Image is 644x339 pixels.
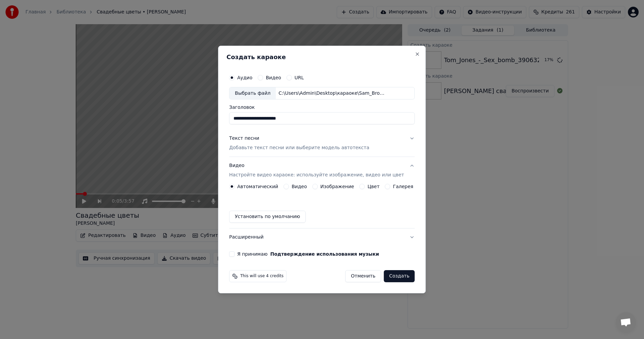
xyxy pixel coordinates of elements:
[266,75,281,80] label: Видео
[229,172,404,178] p: Настройте видео караоке: используйте изображение, видео или цвет
[345,270,381,282] button: Отменить
[237,252,379,256] label: Я принимаю
[368,184,380,189] label: Цвет
[237,184,278,189] label: Автоматический
[291,184,307,189] label: Видео
[229,105,415,110] label: Заголовок
[294,75,304,80] label: URL
[229,87,276,99] div: Выбрать файл
[270,252,379,256] button: Я принимаю
[240,273,283,279] span: This will use 4 credits
[229,163,404,179] div: Видео
[229,157,415,184] button: ВидеоНастройте видео караоке: используйте изображение, видео или цвет
[276,90,390,97] div: C:\Users\Admin\Desktop\караоке\Sam_Brown_-_Stop_47958612.mp3
[229,211,306,223] button: Установить по умолчанию
[320,184,354,189] label: Изображение
[229,135,259,142] div: Текст песни
[229,145,369,152] p: Добавьте текст песни или выберите модель автотекста
[393,184,414,189] label: Галерея
[229,184,415,228] div: ВидеоНастройте видео караоке: используйте изображение, видео или цвет
[384,270,415,282] button: Создать
[237,75,252,80] label: Аудио
[229,130,415,157] button: Текст песниДобавьте текст песни или выберите модель автотекста
[229,228,415,246] button: Расширенный
[226,54,417,60] h2: Создать караоке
